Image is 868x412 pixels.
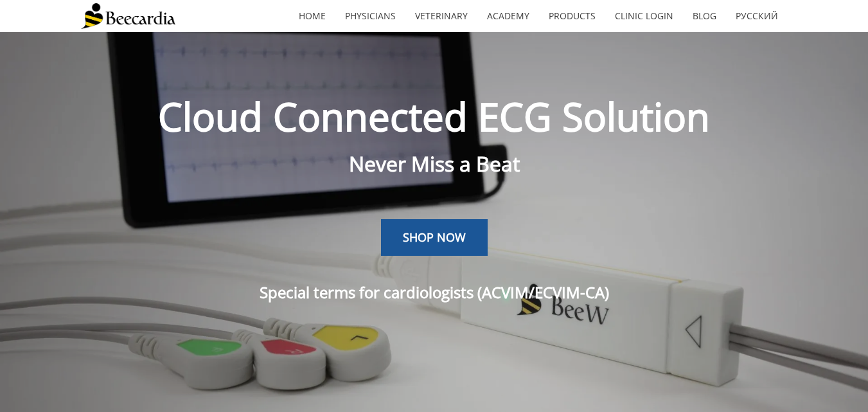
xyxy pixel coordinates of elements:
[405,1,477,31] a: Veterinary
[726,1,788,31] a: Русский
[539,1,605,31] a: Products
[683,1,726,31] a: Blog
[349,150,520,177] span: Never Miss a Beat
[289,1,335,31] a: home
[403,229,466,245] span: SHOP NOW
[605,1,683,31] a: Clinic Login
[260,282,609,303] span: Special terms for cardiologists (ACVIM/ECVIM-CA)
[381,219,488,256] a: SHOP NOW
[81,3,175,29] img: Beecardia
[158,90,710,143] span: Cloud Connected ECG Solution
[335,1,405,31] a: Physicians
[477,1,539,31] a: Academy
